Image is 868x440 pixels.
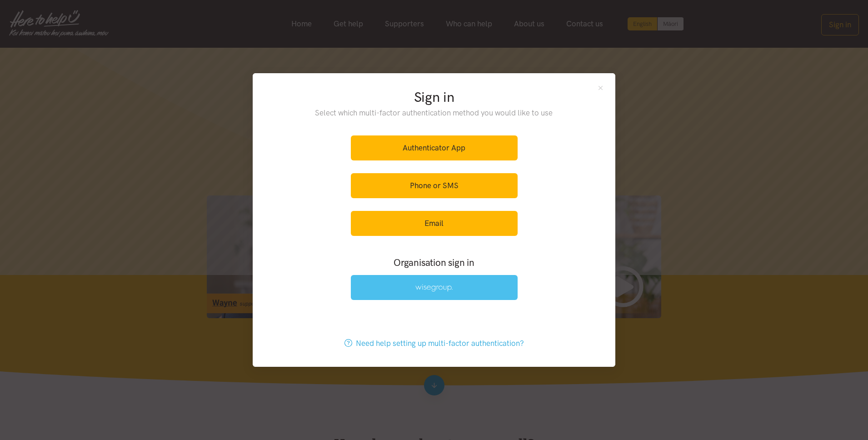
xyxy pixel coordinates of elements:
p: Select which multi-factor authentication method you would like to use [297,107,572,119]
h3: Organisation sign in [326,256,542,269]
a: Authenticator App [351,135,518,160]
a: Email [351,211,518,236]
img: Wise Group [415,284,453,292]
a: Need help setting up multi-factor authentication? [335,331,534,356]
a: Phone or SMS [351,173,518,198]
h2: Sign in [297,88,572,107]
button: Close [597,84,604,92]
